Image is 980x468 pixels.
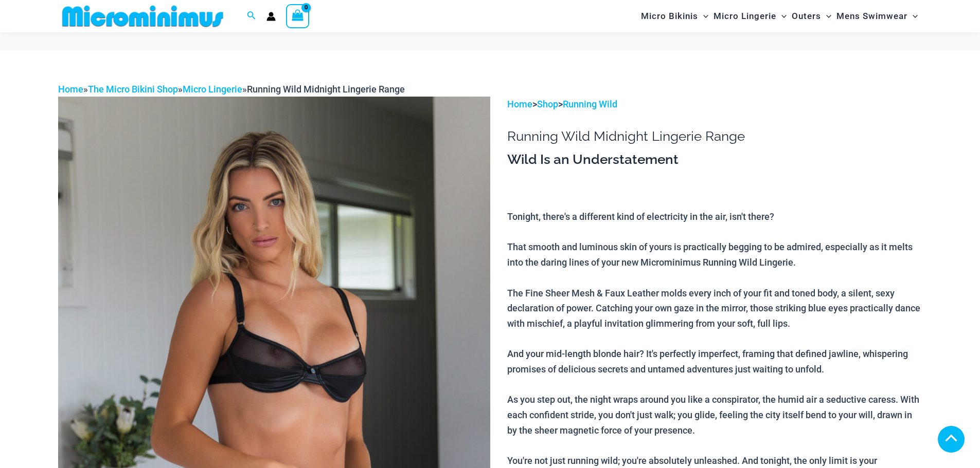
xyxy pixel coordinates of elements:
span: Outers [792,3,821,29]
img: MM SHOP LOGO FLAT [58,5,227,28]
h3: Wild Is an Understatement [507,151,922,169]
a: OutersMenu ToggleMenu Toggle [789,3,834,29]
a: Running Wild [563,99,617,109]
span: Menu Toggle [907,3,918,29]
span: Menu Toggle [698,3,708,29]
a: Search icon link [247,10,256,23]
span: Micro Bikinis [641,3,698,29]
span: Menu Toggle [776,3,787,29]
a: Home [58,84,83,95]
span: Micro Lingerie [714,3,776,29]
span: » » » [58,84,405,95]
a: Account icon link [266,12,276,21]
a: Micro Lingerie [183,84,242,95]
p: > > [507,97,922,112]
a: View Shopping Cart, empty [286,4,310,28]
a: The Micro Bikini Shop [88,84,178,95]
nav: Site Navigation [637,2,922,31]
span: Menu Toggle [821,3,831,29]
a: Mens SwimwearMenu ToggleMenu Toggle [834,3,920,29]
a: Shop [537,99,558,109]
a: Home [507,99,532,109]
span: Running Wild Midnight Lingerie Range [247,84,405,95]
a: Micro LingerieMenu ToggleMenu Toggle [711,3,789,29]
h1: Running Wild Midnight Lingerie Range [507,128,922,144]
span: Mens Swimwear [836,3,907,29]
a: Micro BikinisMenu ToggleMenu Toggle [638,3,711,29]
